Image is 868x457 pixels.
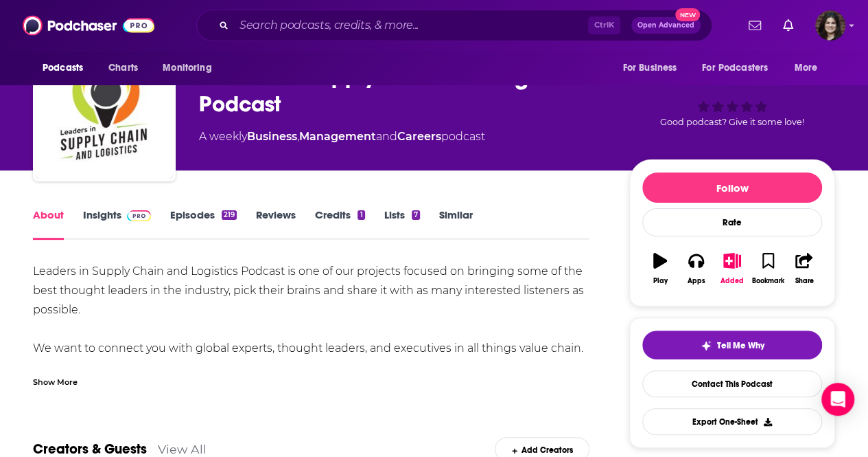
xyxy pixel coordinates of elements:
[439,208,473,240] a: Similar
[199,129,485,145] div: A weekly podcast
[234,14,588,36] input: Search podcasts, credits, & more...
[613,55,694,81] button: open menu
[642,172,822,203] button: Follow
[642,208,822,236] div: Rate
[815,10,845,41] button: Show profile menu
[693,55,788,81] button: open menu
[629,51,835,136] div: 57Good podcast? Give it some love!
[821,383,854,416] div: Open Intercom Messenger
[43,58,83,78] span: Podcasts
[170,208,237,240] a: Episodes219
[702,58,768,78] span: For Podcasters
[163,58,211,78] span: Monitoring
[36,41,173,179] img: Leaders in Supply Chain and Logistics Podcast
[815,10,845,41] span: Logged in as amandavpr
[588,16,620,34] span: Ctrl K
[196,10,712,41] div: Search podcasts, credits, & more...
[384,208,420,240] a: Lists7
[158,442,207,456] a: View All
[714,244,750,293] button: Added
[795,277,813,285] div: Share
[642,331,822,359] button: tell me why sparkleTell Me Why
[397,130,441,143] a: Careers
[153,55,229,81] button: open menu
[717,340,764,351] span: Tell Me Why
[642,244,678,293] button: Play
[642,408,822,435] button: Export One-Sheet
[786,244,822,293] button: Share
[777,14,799,37] a: Show notifications dropdown
[622,58,677,78] span: For Business
[637,22,694,29] span: Open Advanced
[376,130,397,143] span: and
[795,58,818,78] span: More
[357,210,364,220] div: 1
[752,277,784,285] div: Bookmark
[33,208,64,240] a: About
[642,370,822,397] a: Contact This Podcast
[222,210,237,220] div: 219
[297,130,299,143] span: ,
[631,17,701,34] button: Open AdvancedNew
[33,262,589,397] div: Leaders in Supply Chain and Logistics Podcast is one of our projects focused on bringing some of ...
[83,208,151,240] a: InsightsPodchaser Pro
[675,8,700,21] span: New
[815,10,845,41] img: User Profile
[701,340,712,351] img: tell me why sparkle
[653,277,668,285] div: Play
[720,277,744,285] div: Added
[33,55,101,81] button: open menu
[127,210,151,221] img: Podchaser Pro
[247,130,297,143] a: Business
[23,12,154,38] img: Podchaser - Follow, Share and Rate Podcasts
[299,130,376,143] a: Management
[315,208,364,240] a: Credits1
[99,55,146,81] a: Charts
[785,55,835,81] button: open menu
[256,208,296,240] a: Reviews
[743,14,766,37] a: Show notifications dropdown
[678,244,714,293] button: Apps
[108,58,138,78] span: Charts
[688,277,705,285] div: Apps
[750,244,786,293] button: Bookmark
[412,210,420,220] div: 7
[660,117,804,127] span: Good podcast? Give it some love!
